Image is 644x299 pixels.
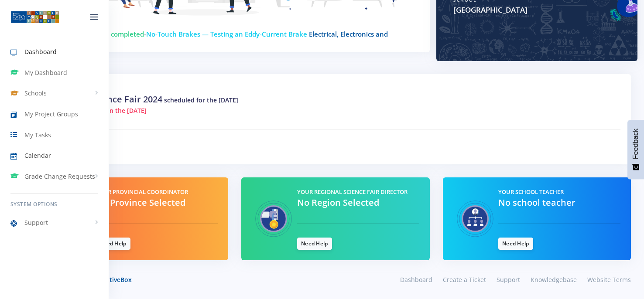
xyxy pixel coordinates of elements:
span: scheduled for the [DATE] [164,96,238,104]
span: Calendar [24,151,51,160]
span: My Tasks [24,130,51,139]
h5: Upcoming Events [51,85,620,93]
div: © 2025 [40,275,329,284]
a: Support [491,273,525,286]
span: Support [24,218,48,227]
a: Knowledgebase [525,273,582,286]
span: 100 % completed [90,30,144,38]
h5: Your Provincial Coordinator [96,188,218,197]
a: Need Help [96,238,130,250]
a: Website Terms [582,273,631,286]
img: Regional Science Fair Director [252,188,295,250]
span: My Project Groups [24,109,78,119]
span: No-Touch Brakes — Testing an Eddy-Current Brake [146,30,307,38]
a: Dashboard [395,273,438,286]
a: Need Help [498,238,533,250]
a: Create a Ticket [438,273,491,286]
span: [GEOGRAPHIC_DATA] [453,4,620,16]
span: Knowledgebase [531,275,577,284]
img: ... [10,10,59,24]
span: No Region Selected [297,197,379,208]
h5: Your Regional Science Fair Director [297,188,419,197]
span: Dashboard [24,47,57,56]
span: No school teacher [498,197,575,208]
span: Schools [24,88,47,98]
h4: - [47,29,416,49]
button: Feedback - Show survey [627,120,644,179]
span: Grade Change Requests [24,172,95,181]
h6: System Options [10,200,98,208]
span: No Province Selected [96,197,185,208]
img: Teacher [453,188,497,250]
span: Feedback [632,129,640,159]
span: My Dashboard [24,68,67,77]
h5: Your School Teacher [498,188,620,197]
a: Need Help [297,238,332,250]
